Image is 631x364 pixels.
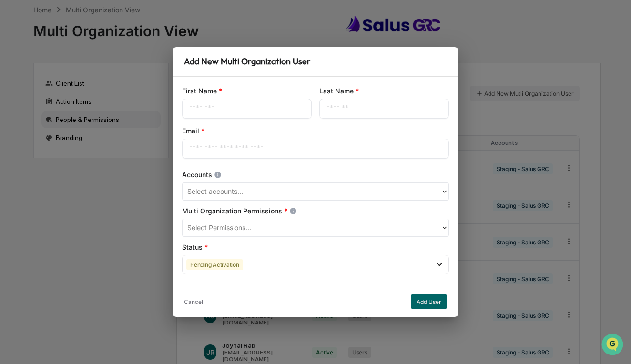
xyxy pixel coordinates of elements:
div: 🗄️ [69,121,77,129]
span: Attestations [79,120,118,130]
span: First Name [182,87,219,95]
button: Add User [411,294,447,309]
img: 1746055101610-c473b297-6a78-478c-a979-82029cc54cd1 [10,73,27,90]
a: Powered byPylon [67,161,115,169]
span: Email [182,127,201,135]
span: Last Name [319,87,356,95]
a: 🔎Data Lookup [6,134,64,152]
iframe: Open customer support [600,333,626,358]
div: Accounts [182,170,449,180]
button: Cancel [184,294,203,309]
div: 🖐️ [10,121,17,129]
div: Start new chat [32,73,156,82]
a: 🗄️Attestations [65,116,122,133]
div: 🔎 [10,139,17,147]
a: 🖐️Preclearance [6,116,65,133]
span: Preclearance [19,120,61,130]
div: Status [182,243,449,252]
button: Start new chat [162,76,173,87]
div: Multi Organization Permissions [182,206,449,216]
p: How can we help? [10,20,173,35]
div: We're available if you need us! [32,82,121,90]
div: Pending Activation [186,259,243,270]
span: Pylon [95,162,115,169]
span: Data Lookup [19,138,60,148]
h2: Add New Multi Organization User [173,47,458,77]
